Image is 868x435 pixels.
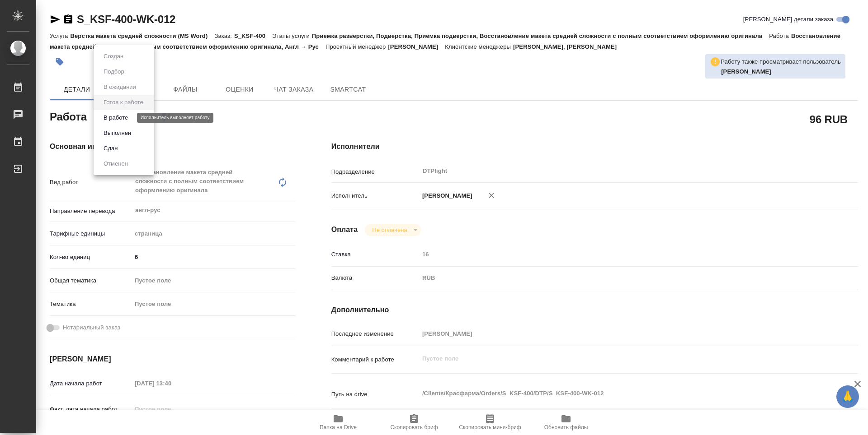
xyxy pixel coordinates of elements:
[101,128,134,138] button: Выполнен
[101,67,127,77] button: Подбор
[101,113,131,123] button: В работе
[101,82,139,92] button: В ожидании
[101,51,126,61] button: Создан
[101,159,131,169] button: Отменен
[101,97,146,107] button: Готов к работе
[101,143,120,153] button: Сдан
